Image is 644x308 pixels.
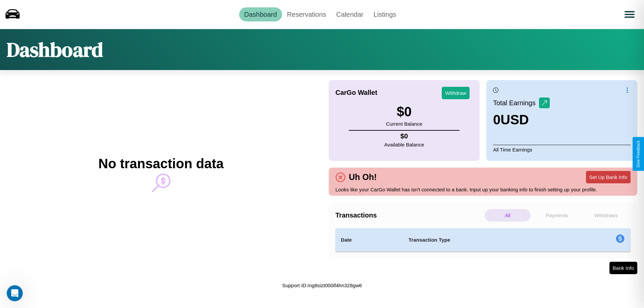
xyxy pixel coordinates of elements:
[7,36,103,63] h1: Dashboard
[345,172,380,182] h4: Uh Oh!
[386,104,422,119] h3: $ 0
[636,140,641,168] div: Give Feedback
[282,7,331,21] a: Reservations
[583,209,629,222] p: Withdraws
[386,119,422,128] p: Current Balance
[586,171,631,183] button: Set Up Bank Info
[335,228,631,252] table: simple table
[282,281,362,290] p: Support ID: mg8sizt000if4hn328gw6
[384,140,424,149] p: Available Balance
[442,87,470,99] button: Withdraw
[335,89,377,97] h4: CarGo Wallet
[331,7,368,21] a: Calendar
[493,145,631,154] p: All Time Earnings
[384,132,424,140] h4: $ 0
[620,5,639,24] button: Open menu
[368,7,401,21] a: Listings
[98,156,223,171] h2: No transaction data
[7,285,23,301] iframe: Intercom live chat
[493,97,539,109] p: Total Earnings
[609,262,637,274] button: Bank Info
[493,112,550,127] h3: 0 USD
[335,185,631,194] p: Looks like your CarGo Wallet has isn't connected to a bank. Input up your banking info to finish ...
[485,209,531,222] p: All
[534,209,580,222] p: Payments
[341,236,398,244] h4: Date
[335,211,483,219] h4: Transactions
[409,236,561,244] h4: Transaction Type
[239,7,282,21] a: Dashboard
